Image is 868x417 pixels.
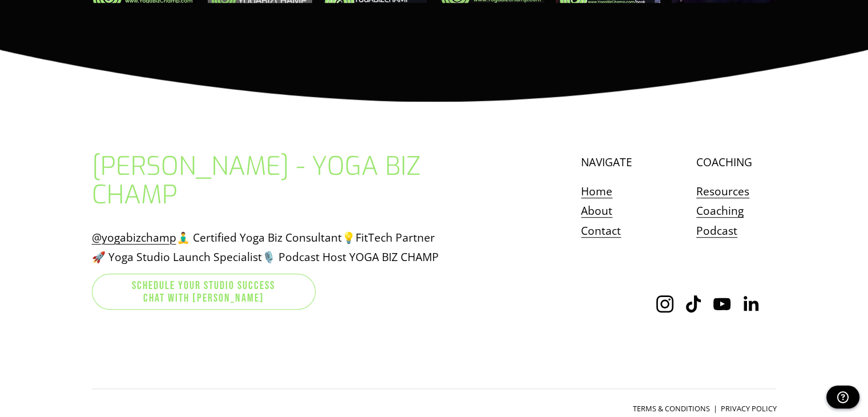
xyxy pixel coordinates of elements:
[696,153,776,173] p: COACHING
[92,228,176,248] a: @yogabizchamp
[696,182,749,202] a: Resources
[741,346,865,414] iframe: chipbot-button-iframe
[713,295,731,313] a: YouTube
[656,295,674,313] a: Instagram
[581,153,690,173] p: NAVIGATE
[92,228,460,267] p: 🧘‍♂️ Certified Yoga Biz Consultant💡FitTech Partner 🚀 Yoga Studio Launch Specialist🎙️ Podcast Host...
[92,153,460,210] h2: [PERSON_NAME] - Yoga Biz Champ
[581,221,621,241] a: Contact
[92,274,316,310] a: Schedule Your Studio Success chat with [PERSON_NAME]
[696,201,744,221] a: Coaching
[581,182,612,202] a: Home
[696,221,737,241] a: Podcast
[632,403,776,414] span: TERMS & CONDITIONS | PRIVACY POLICY
[684,295,703,313] a: TikTok
[581,201,612,221] a: About
[741,295,760,313] a: LinkedIn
